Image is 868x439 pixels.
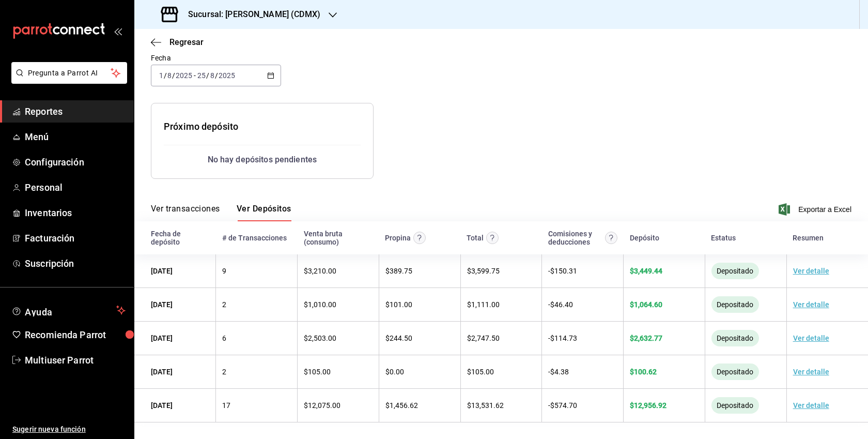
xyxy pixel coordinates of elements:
[164,119,238,133] div: Próximo depósito
[180,8,320,21] h3: Sucursal: [PERSON_NAME] (CDMX)
[548,401,577,410] span: - $ 574.70
[711,397,759,414] div: El monto ha sido enviado a tu cuenta bancaria. Puede tardar en verse reflejado, según la entidad ...
[304,267,336,275] span: $ 3,210.00
[194,71,196,80] span: -
[134,355,216,389] td: [DATE]
[25,180,126,194] span: Personal
[210,71,215,80] input: --
[630,267,662,275] span: $ 3,449.44
[385,300,412,309] span: $ 101.00
[237,204,291,221] button: Ver Depósitos
[711,330,759,346] div: El monto ha sido enviado a tu cuenta bancaria. Puede tardar en verse reflejado, según la entidad ...
[159,71,164,80] input: --
[25,256,126,270] span: Suscripción
[197,71,206,80] input: --
[12,424,126,435] span: Sugerir nueva función
[712,401,757,410] span: Depositado
[167,71,172,80] input: --
[711,364,759,380] div: El monto ha sido enviado a tu cuenta bancaria. Puede tardar en verse reflejado, según la entidad ...
[7,75,127,86] a: Pregunta a Parrot AI
[25,104,126,118] span: Reportes
[218,71,236,80] input: ----
[712,267,757,275] span: Depositado
[467,300,500,309] span: $ 1,111.00
[169,37,204,47] span: Regresar
[467,234,484,242] div: Total
[793,334,829,342] a: Ver detalle
[467,334,500,342] span: $ 2,747.50
[630,300,662,309] span: $ 1,064.60
[175,71,193,80] input: ----
[781,203,851,216] button: Exportar a Excel
[486,232,499,244] svg: Este monto equivale al total de la venta más otros abonos antes de aplicar comisión e IVA.
[548,334,577,342] span: - $ 114.73
[25,353,126,367] span: Multiuser Parrot
[711,296,759,313] div: El monto ha sido enviado a tu cuenta bancaria. Puede tardar en verse reflejado, según la entidad ...
[630,234,659,242] div: Depósito
[467,401,504,410] span: $ 13,531.62
[28,68,111,79] span: Pregunta a Parrot AI
[222,234,287,242] div: # de Transacciones
[548,230,602,246] div: Comisiones y deducciones
[413,232,426,244] svg: Las propinas mostradas excluyen toda configuración de retención.
[25,304,112,316] span: Ayuda
[151,37,204,47] button: Regresar
[304,230,373,246] div: Venta bruta (consumo)
[206,71,209,80] span: /
[630,368,657,376] span: $ 100.62
[712,334,757,342] span: Depositado
[385,401,418,410] span: $ 1,456.62
[630,401,667,410] span: $ 12,956.92
[216,322,298,355] td: 6
[793,234,824,242] div: Resumen
[216,254,298,288] td: 9
[711,263,759,279] div: El monto ha sido enviado a tu cuenta bancaria. Puede tardar en verse reflejado, según la entidad ...
[216,389,298,422] td: 17
[25,206,126,220] span: Inventarios
[712,300,757,309] span: Depositado
[134,288,216,322] td: [DATE]
[304,300,336,309] span: $ 1,010.00
[151,54,281,62] label: Fecha
[793,368,829,376] a: Ver detalle
[630,334,662,342] span: $ 2,632.77
[114,27,122,35] button: open_drawer_menu
[548,368,569,376] span: - $ 4.38
[711,234,736,242] div: Estatus
[304,401,340,410] span: $ 12,075.00
[712,368,757,376] span: Depositado
[25,328,126,342] span: Recomienda Parrot
[151,230,210,246] div: Fecha de depósito
[164,154,361,166] div: No hay depósitos pendientes
[385,267,412,275] span: $ 389.75
[793,300,829,309] a: Ver detalle
[467,267,500,275] span: $ 3,599.75
[134,254,216,288] td: [DATE]
[215,71,218,80] span: /
[134,389,216,422] td: [DATE]
[548,300,573,309] span: - $ 46.40
[25,155,126,169] span: Configuración
[467,368,494,376] span: $ 105.00
[379,355,460,389] td: $0.00
[304,368,331,376] span: $ 105.00
[605,232,617,244] svg: Contempla comisión de ventas y propinas, IVA, cancelaciones y devoluciones.
[216,355,298,389] td: 2
[11,62,127,84] button: Pregunta a Parrot AI
[793,401,829,410] a: Ver detalle
[793,267,829,275] a: Ver detalle
[385,334,412,342] span: $ 244.50
[134,322,216,355] td: [DATE]
[172,71,175,80] span: /
[25,130,126,144] span: Menú
[151,204,220,221] button: Ver transacciones
[216,288,298,322] td: 2
[164,71,167,80] span: /
[385,234,411,242] div: Propina
[151,204,291,221] div: navigation tabs
[25,231,126,245] span: Facturación
[304,334,336,342] span: $ 2,503.00
[548,267,577,275] span: - $ 150.31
